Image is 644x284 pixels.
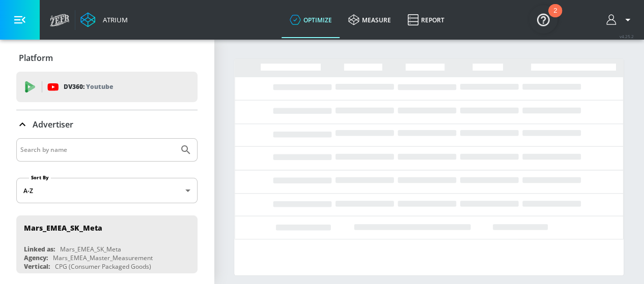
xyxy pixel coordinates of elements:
div: Atrium [99,15,128,24]
div: Mars_EMEA_Master_Measurement [53,254,153,262]
div: 2 [553,11,557,24]
a: measure [340,2,399,38]
div: Advertiser [16,110,198,139]
div: Mars_EMEA_SK_MetaLinked as:Mars_EMEA_SK_MetaAgency:Mars_EMEA_Master_MeasurementVertical:CPG (Cons... [16,215,198,273]
div: Linked as: [24,245,55,254]
div: Platform [16,44,198,72]
label: Sort By [29,174,51,181]
div: Vertical: [24,262,50,271]
div: Agency: [24,254,48,262]
div: CPG (Consumer Packaged Goods) [55,262,151,271]
div: DV360: Youtube [16,72,198,102]
p: Platform [19,52,53,64]
p: Advertiser [33,119,73,130]
button: Open Resource Center, 2 new notifications [529,5,557,34]
div: Mars_EMEA_SK_Meta [24,223,102,233]
span: v 4.25.2 [620,34,634,39]
a: Report [399,2,453,38]
p: Youtube [86,81,113,92]
div: Mars_EMEA_SK_Meta [60,245,121,254]
a: Atrium [80,12,128,27]
input: Search by name [20,143,175,156]
div: A-Z [16,178,198,203]
a: optimize [282,2,340,38]
p: DV360: [64,81,113,92]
